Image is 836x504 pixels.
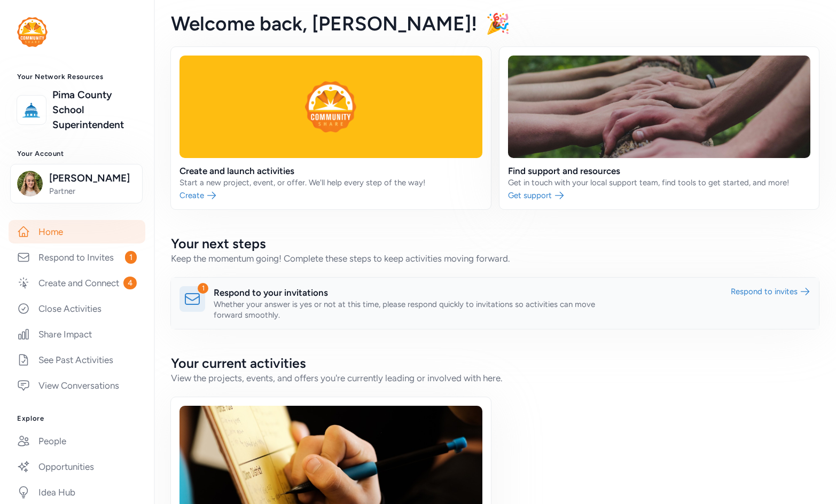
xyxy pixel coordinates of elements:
h3: Explore [17,414,137,423]
div: View the projects, events, and offers you're currently leading or involved with here. [171,372,819,384]
button: [PERSON_NAME]Partner [10,164,143,203]
a: Home [9,220,145,243]
h3: Your Network Resources [17,73,137,81]
a: View Conversations [9,374,145,397]
a: Pima County School Superintendent [52,88,137,132]
a: Create and Connect4 [9,271,145,295]
a: Close Activities [9,297,145,320]
span: 1 [125,251,137,264]
div: Keep the momentum going! Complete these steps to keep activities moving forward. [171,252,819,265]
h3: Your Account [17,149,137,158]
span: 4 [123,277,137,289]
a: See Past Activities [9,348,145,372]
span: 🎉 [486,12,510,35]
h2: Your next steps [171,235,819,252]
div: 1 [198,283,208,294]
span: Partner [49,186,136,196]
h2: Your current activities [171,355,819,372]
a: People [9,429,145,453]
a: Respond to Invites1 [9,246,145,269]
a: Share Impact [9,322,145,346]
span: Welcome back , [PERSON_NAME]! [171,12,477,35]
a: Idea Hub [9,481,145,504]
a: Opportunities [9,455,145,478]
img: logo [20,98,43,122]
span: [PERSON_NAME] [49,171,136,186]
img: logo [17,17,48,47]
